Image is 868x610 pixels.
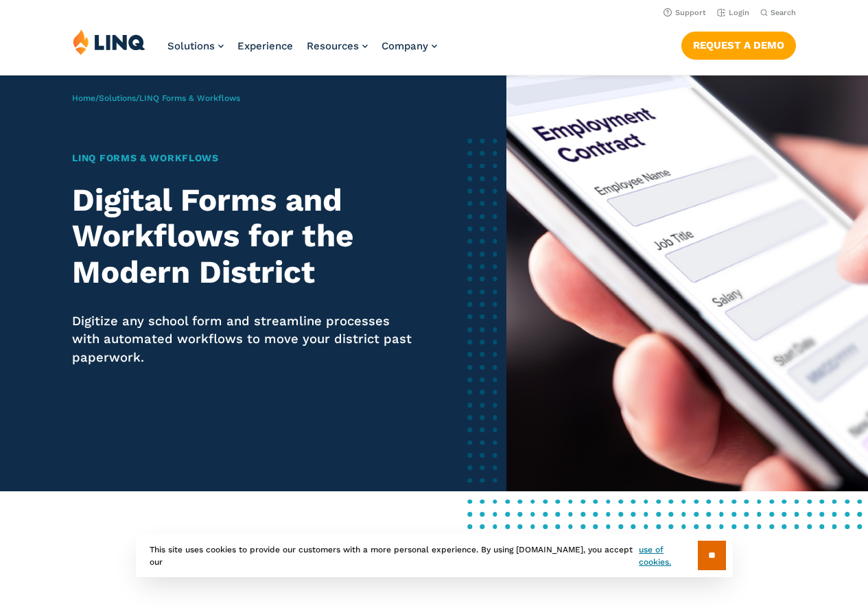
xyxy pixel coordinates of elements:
[139,93,240,103] span: LINQ Forms & Workflows
[307,40,368,52] a: Resources
[167,29,437,74] nav: Primary Navigation
[382,40,428,52] span: Company
[73,29,145,55] img: LINQ | K‑12 Software
[639,543,697,568] a: use of cookies.
[167,40,215,52] span: Solutions
[72,151,414,165] h1: LINQ Forms & Workflows
[681,32,796,59] a: Request a Demo
[136,534,733,577] div: This site uses cookies to provide our customers with a more personal experience. By using [DOMAIN...
[99,93,136,103] a: Solutions
[72,312,414,366] p: Digitize any school form and streamline processes with automated workflows to move your district ...
[72,183,414,291] h2: Digital Forms and Workflows for the Modern District
[307,40,359,52] span: Resources
[72,93,95,103] a: Home
[760,8,796,18] button: Open Search Bar
[382,40,437,52] a: Company
[664,8,706,17] a: Support
[681,29,796,59] nav: Button Navigation
[771,8,796,17] span: Search
[237,40,293,52] a: Experience
[506,75,868,491] img: LINQ Forms & Workflows
[717,8,749,17] a: Login
[72,93,240,103] span: / /
[167,40,224,52] a: Solutions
